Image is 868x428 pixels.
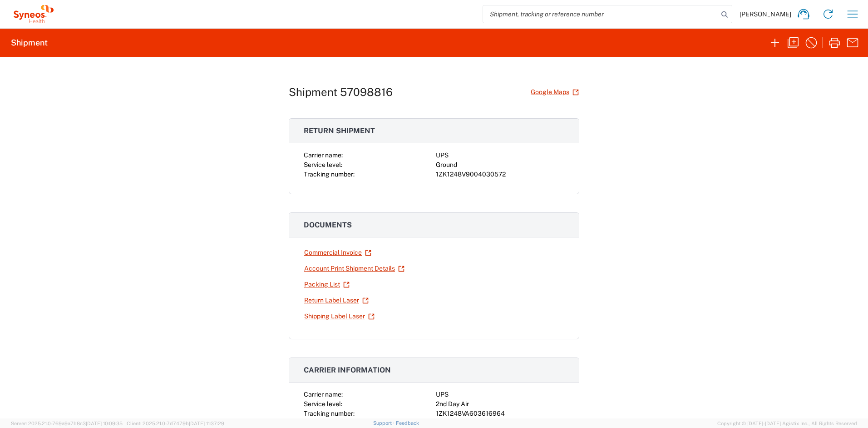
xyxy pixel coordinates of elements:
span: Service level: [304,161,342,168]
a: Account Print Shipment Details [304,261,405,277]
span: Carrier name: [304,391,343,398]
a: Return Label Laser [304,292,369,308]
h2: Shipment [11,37,48,48]
a: Feedback [396,420,419,426]
div: UPS [436,151,564,160]
span: Documents [304,221,352,229]
span: [DATE] 11:37:29 [189,421,224,426]
h1: Shipment 57098816 [289,86,393,99]
div: 1ZK1248V9004030572 [436,170,564,179]
span: Service level: [304,400,342,408]
span: Carrier information [304,366,391,374]
span: Tracking number: [304,410,355,417]
a: Packing List [304,277,350,292]
span: Tracking number: [304,171,355,178]
span: [DATE] 10:09:35 [86,421,123,426]
span: Client: 2025.21.0-7d7479b [127,421,224,426]
input: Shipment, tracking or reference number [483,5,718,23]
span: Return shipment [304,126,375,135]
a: Shipping Label Laser [304,308,375,324]
span: Copyright © [DATE]-[DATE] Agistix Inc., All Rights Reserved [717,419,857,428]
div: UPS [436,390,564,399]
div: 1ZK1248VA603616964 [436,409,564,418]
div: Ground [436,160,564,170]
a: Commercial Invoice [304,245,372,261]
a: Google Maps [530,84,579,100]
span: Server: 2025.21.0-769a9a7b8c3 [11,421,123,426]
a: Support [373,420,396,426]
span: Carrier name: [304,151,343,159]
span: [PERSON_NAME] [740,10,791,18]
div: 2nd Day Air [436,399,564,409]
